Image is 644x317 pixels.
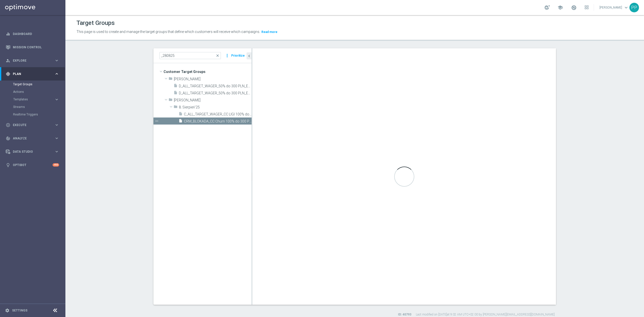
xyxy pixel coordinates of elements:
[13,98,54,101] div: Templates
[13,59,54,62] span: Explore
[179,112,183,117] i: insert_drive_file
[13,103,65,111] div: Streams
[261,29,278,35] button: Read more
[174,105,178,110] i: folder
[6,27,59,41] div: Dashboard
[6,72,54,76] div: Plan
[599,4,629,11] a: [PERSON_NAME]keyboard_arrow_down
[13,96,65,103] div: Templates
[179,119,183,125] i: insert_drive_file
[557,5,563,10] span: school
[6,72,59,76] button: gps_fixed Plan keyboard_arrow_right
[216,54,220,58] span: close
[623,5,629,10] span: keyboard_arrow_down
[398,312,411,317] label: ID: 40793
[13,72,54,75] span: Plan
[179,84,252,88] span: D_ALL_TARGET_WAGER_50% do 300 PLN_EUROBASKET_280825
[5,308,10,313] i: settings
[53,163,59,167] div: +10
[13,27,59,41] a: Dashboard
[13,82,52,86] a: Target Groups
[174,84,178,89] i: insert_drive_file
[179,105,252,109] span: 8. Sierpie&#x144;&#x27;25
[13,137,54,140] span: Analyze
[174,91,178,96] i: insert_drive_file
[6,58,10,63] i: person_search
[184,112,252,116] span: C_ALL_TARGET_WAGER_CC LIGI 100% do 300 PLN_280825
[13,41,59,54] a: Mission Control
[13,97,59,101] button: Templates keyboard_arrow_right
[6,45,59,49] button: Mission Control
[54,136,59,141] i: keyboard_arrow_right
[6,150,59,154] button: Data Studio keyboard_arrow_right
[6,136,54,141] div: Analyze
[6,136,59,140] button: track_changes Analyze keyboard_arrow_right
[6,59,59,63] button: person_search Explore keyboard_arrow_right
[6,72,10,76] i: gps_fixed
[13,90,52,94] a: Actions
[6,163,10,167] i: lightbulb
[6,136,10,141] i: track_changes
[629,3,639,12] div: PP
[6,123,54,127] div: Execute
[184,119,252,124] span: CRM_BLOKADA_CC Churn 100% do 300 PLN_280825
[12,309,27,312] a: Settings
[13,124,54,127] span: Execute
[54,58,59,63] i: keyboard_arrow_right
[54,123,59,127] i: keyboard_arrow_right
[6,41,59,54] div: Mission Control
[169,76,173,82] i: folder
[76,30,260,34] span: This page is used to create and manage the target groups that define which customers will receive...
[13,111,65,118] div: Realtime Triggers
[247,52,252,59] button: chevron_left
[6,149,54,154] div: Data Studio
[169,98,173,103] i: folder
[174,77,252,81] span: Kasia K.
[13,158,53,172] a: Optibot
[13,88,65,96] div: Actions
[230,52,246,59] button: Prioritize
[13,150,54,153] span: Data Studio
[225,52,230,59] i: more_vert
[13,105,52,109] a: Streams
[247,54,252,58] i: chevron_left
[159,52,221,59] input: Quick find group or folder
[13,98,49,101] span: Templates
[6,123,10,127] i: play_circle_outline
[6,163,59,167] button: lightbulb Optibot +10
[416,312,555,317] label: Last modified on [DATE] at 9:02 AM UTC+02:00 by [PERSON_NAME][EMAIL_ADDRESS][DOMAIN_NAME]
[13,81,65,88] div: Target Groups
[76,19,115,27] h1: Target Groups
[6,32,59,36] button: equalizer Dashboard
[54,97,59,102] i: keyboard_arrow_right
[13,112,52,116] a: Realtime Triggers
[179,91,252,95] span: D_ALL_TARGET_WAGER_50% do 300 PLN_EUROBASKET_280825_BLOKADA
[164,68,252,75] span: Customer Target Groups
[174,98,252,102] span: Patryk P.
[6,158,59,172] div: Optibot
[6,32,10,36] i: equalizer
[6,123,59,127] button: play_circle_outline Execute keyboard_arrow_right
[6,58,54,63] div: Explore
[54,149,59,154] i: keyboard_arrow_right
[54,71,59,76] i: keyboard_arrow_right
